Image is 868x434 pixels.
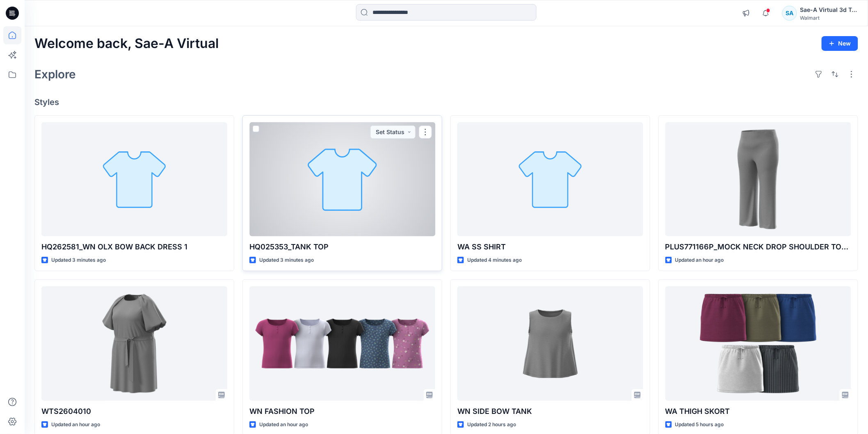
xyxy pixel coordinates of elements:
[249,122,435,236] a: HQ025353_TANK TOP
[665,286,851,400] a: WA THIGH SKORT
[249,406,435,417] p: WN FASHION TOP
[41,241,227,253] p: HQ262581_WN OLX BOW BACK DRESS 1
[249,241,435,253] p: HQ025353_TANK TOP
[665,406,851,417] p: WA THIGH SKORT
[457,406,643,417] p: WN SIDE BOW TANK
[822,36,858,51] button: New
[51,420,100,429] p: Updated an hour ago
[457,122,643,236] a: WA SS SHIRT
[457,241,643,253] p: WA SS SHIRT
[41,286,227,400] a: WTS2604010
[800,15,858,21] div: Walmart
[457,286,643,400] a: WN SIDE BOW TANK
[259,420,308,429] p: Updated an hour ago
[467,420,516,429] p: Updated 2 hours ago
[800,5,858,15] div: Sae-A Virtual 3d Team
[41,122,227,236] a: HQ262581_WN OLX BOW BACK DRESS 1
[675,420,724,429] p: Updated 5 hours ago
[34,36,219,51] h2: Welcome back, Sae-A Virtual
[665,122,851,236] a: PLUS771166P_MOCK NECK DROP SHOULDER TOP/BOTTOM
[249,286,435,400] a: WN FASHION TOP
[34,68,76,81] h2: Explore
[675,256,724,265] p: Updated an hour ago
[467,256,522,265] p: Updated 4 minutes ago
[34,97,858,107] h4: Styles
[782,6,797,21] div: SA
[259,256,314,265] p: Updated 3 minutes ago
[51,256,106,265] p: Updated 3 minutes ago
[41,406,227,417] p: WTS2604010
[665,241,851,253] p: PLUS771166P_MOCK NECK DROP SHOULDER TOP/BOTTOM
